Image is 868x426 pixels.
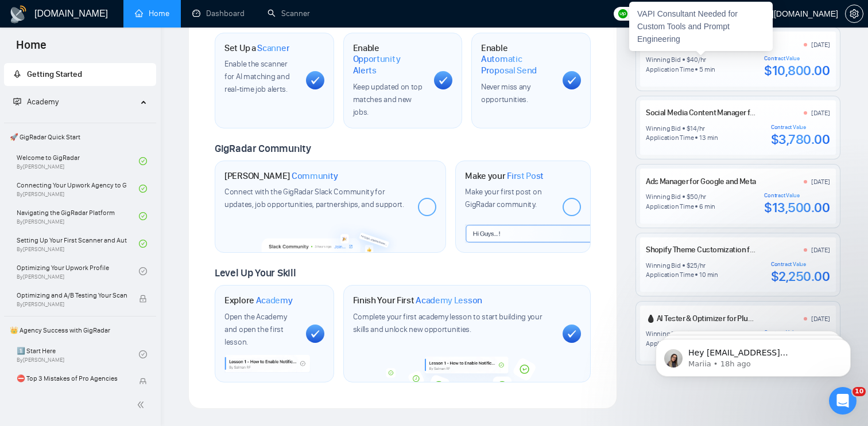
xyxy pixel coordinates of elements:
span: 🚀 GigRadar Quick Start [5,126,155,148]
span: 👑 Agency Success with GigRadar [5,319,155,342]
div: 6 min [699,202,715,211]
div: 50 [690,192,698,201]
h1: Explore [224,295,293,306]
div: 13 min [699,133,718,142]
div: 14 [690,124,697,133]
div: Winning Bid [646,192,680,201]
a: Social Media Content Manager for TikTok, Facebook & Instagram [646,108,854,118]
div: 5 min [699,65,715,74]
div: Winning Bid [646,261,680,270]
span: Academy Lesson [416,295,482,306]
span: check-circle [139,350,147,358]
span: check-circle [139,212,147,220]
div: $ [687,55,691,64]
div: $13,500.00 [764,199,830,216]
iframe: Intercom live chat [829,387,857,415]
button: setting [845,5,863,23]
div: /hr [698,192,706,201]
span: Automatic Proposal Send [481,53,553,76]
span: Level Up Your Skill [215,267,296,279]
div: $2,250.00 [771,268,830,285]
span: check-circle [139,240,147,248]
div: [DATE] [811,177,830,186]
a: Optimizing Your Upwork ProfileBy[PERSON_NAME] [17,259,139,284]
h1: Make your [465,170,544,182]
div: Application Time [646,202,693,211]
div: Application Time [646,65,693,74]
img: upwork-logo.png [618,9,627,18]
div: VAPI Consultant Needed for Custom Tools and Prompt Engineering [629,2,773,51]
span: Getting Started [27,69,82,79]
div: 25 [690,261,697,270]
span: Academy [256,295,293,306]
div: $ [687,124,691,133]
div: Winning Bid [646,124,680,133]
a: dashboardDashboard [192,9,245,18]
span: Optimizing and A/B Testing Your Scanner for Better Results [17,290,127,301]
span: Open the Academy and open the first lesson. [224,312,286,347]
div: [DATE] [811,108,830,118]
div: $10,800.00 [764,62,830,79]
span: lock [139,378,147,386]
span: setting [846,9,863,18]
div: $ [687,192,691,201]
a: Navigating the GigRadar PlatformBy[PERSON_NAME] [17,204,139,229]
div: Application Time [646,270,693,279]
div: Contract Value [764,192,830,199]
span: Make your first post on GigRadar community. [465,187,541,209]
a: Ads Manager for Google and Meta [646,177,756,186]
span: lock [139,295,147,303]
iframe: Intercom notifications message [638,315,868,395]
span: Academy [13,97,59,107]
img: academy-bg.png [381,357,553,382]
div: [DATE] [811,40,830,49]
span: Community [292,170,338,182]
span: ⛔ Top 3 Mistakes of Pro Agencies [17,373,127,384]
h1: Enable [481,42,553,76]
span: rocket [13,70,21,78]
span: Academy [27,97,59,107]
span: check-circle [139,267,147,275]
div: $3,780.00 [771,131,830,148]
a: Connecting Your Upwork Agency to GigRadarBy[PERSON_NAME] [17,176,139,201]
span: double-left [137,399,148,411]
div: Contract Value [771,261,830,268]
div: $ [687,261,691,270]
a: Setting Up Your First Scanner and Auto-BidderBy[PERSON_NAME] [17,231,139,256]
div: /hr [698,55,706,64]
a: setting [845,9,863,18]
div: /hr [697,124,705,133]
img: slackcommunity-bg.png [261,220,400,253]
span: Opportunity Alerts [353,53,425,76]
span: Connect with the GigRadar Slack Community for updates, job opportunities, partnerships, and support. [224,187,404,209]
span: GigRadar Community [215,142,311,155]
span: Home [7,37,56,61]
div: Application Time [646,133,693,142]
div: Contract Value [771,124,830,131]
span: Scanner [257,42,289,54]
img: logo [9,5,28,24]
span: check-circle [139,157,147,165]
div: Winning Bid [646,55,680,64]
span: check-circle [139,185,147,193]
h1: Finish Your First [353,295,482,306]
span: Never miss any opportunities. [481,82,530,104]
span: fund-projection-screen [13,97,21,105]
a: searchScanner [268,9,310,18]
h1: [PERSON_NAME] [224,170,338,182]
span: By [PERSON_NAME] [17,301,127,308]
div: Contract Value [764,55,830,62]
a: Welcome to GigRadarBy[PERSON_NAME] [17,148,139,174]
h1: Set Up a [224,42,289,54]
span: 10 [852,387,866,396]
span: Complete your first academy lesson to start building your skills and unlock new opportunities. [353,312,542,334]
a: homeHome [135,9,169,18]
h1: Enable [353,42,425,76]
div: 40 [690,55,698,64]
span: First Post [507,170,544,182]
span: Keep updated on top matches and new jobs. [353,82,423,117]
